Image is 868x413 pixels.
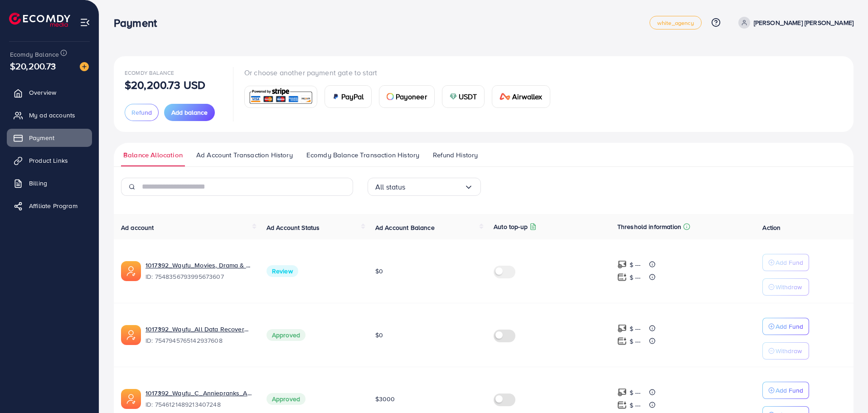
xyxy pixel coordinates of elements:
img: ic-ads-acc.e4c84228.svg [121,261,141,281]
a: cardPayPal [325,85,372,108]
span: ID: 7548356793995673607 [145,272,252,281]
img: top-up amount [617,388,627,397]
span: Ecomdy Balance [125,69,174,77]
p: $ --- [630,336,641,347]
img: logo [9,13,70,27]
a: 1017392_Wayfu_All Data Recovery_AND [145,325,252,334]
button: Refund [125,104,159,121]
span: Ad Account Transaction History [196,150,293,160]
button: Withdraw [762,278,809,296]
p: $20,200.73 USD [125,79,205,90]
span: Action [762,223,781,232]
a: cardAirwallex [492,85,550,108]
span: PayPal [341,91,364,102]
span: $0 [375,267,383,276]
p: [PERSON_NAME] [PERSON_NAME] [754,17,853,28]
button: Add Fund [762,382,809,399]
iframe: Chat [829,372,861,406]
span: $0 [375,330,383,340]
a: Overview [7,83,92,102]
p: Add Fund [776,385,803,396]
p: $ --- [630,400,641,411]
img: card [332,93,339,100]
span: All status [375,180,406,194]
span: Ad Account Balance [375,223,435,232]
p: Auto top-up [494,221,528,232]
span: Payment [29,133,54,142]
span: My ad accounts [29,111,75,120]
span: white_agency [657,20,694,26]
img: card [499,93,510,100]
div: <span class='underline'>1017392_Wayfu_All Data Recovery_AND</span></br>7547945765142937608 [145,325,252,345]
button: Add balance [164,104,215,121]
span: Review [267,265,298,277]
a: 1017392_Wayfu_C_Anniepranks_Android [145,389,252,398]
img: ic-ads-acc.e4c84228.svg [121,389,141,409]
a: Payment [7,129,92,147]
span: Airwallex [512,91,542,102]
p: Threshold information [617,221,681,232]
span: Refund History [433,150,478,160]
p: Withdraw [776,345,802,356]
span: USDT [459,91,477,102]
span: Affiliate Program [29,201,78,210]
span: Balance Allocation [123,150,183,160]
a: Affiliate Program [7,197,92,215]
button: Add Fund [762,318,809,335]
img: top-up amount [617,260,627,269]
span: Product Links [29,156,68,165]
span: Add balance [171,108,208,117]
span: Approved [267,329,305,341]
div: <span class='underline'>1017392_Wayfu_C_Anniepranks_Android</span></br>7546121489213407248 [145,389,252,409]
span: ID: 7546121489213407248 [145,400,252,409]
button: Add Fund [762,254,809,271]
span: Ecomdy Balance Transaction History [306,150,419,160]
a: Billing [7,174,92,192]
img: top-up amount [617,336,627,346]
span: Ad account [121,223,154,232]
img: ic-ads-acc.e4c84228.svg [121,325,141,345]
p: Add Fund [776,257,803,268]
p: Or choose another payment gate to start [244,67,558,78]
p: $ --- [630,259,641,270]
img: image [80,62,89,71]
h3: Payment [114,16,164,29]
p: Withdraw [776,282,802,292]
span: ID: 7547945765142937608 [145,336,252,345]
span: $20,200.73 [10,59,56,73]
span: Overview [29,88,56,97]
span: Approved [267,393,305,405]
div: Search for option [368,178,481,196]
img: card [247,87,314,107]
p: Add Fund [776,321,803,332]
a: [PERSON_NAME] [PERSON_NAME] [735,17,853,29]
span: Payoneer [396,91,427,102]
p: $ --- [630,387,641,398]
img: card [387,93,394,100]
p: $ --- [630,272,641,283]
span: $3000 [375,394,395,403]
a: My ad accounts [7,106,92,124]
input: Search for option [406,180,464,194]
img: menu [80,17,90,28]
span: Billing [29,179,47,188]
img: top-up amount [617,272,627,282]
img: top-up amount [617,400,627,410]
a: white_agency [650,16,702,29]
button: Withdraw [762,342,809,360]
div: <span class='underline'>1017392_Wayfu_Movies, Drama & Short Reel_AND</span></br>7548356793995673607 [145,261,252,282]
a: cardPayoneer [379,85,435,108]
span: Ecomdy Balance [10,50,59,59]
span: Refund [131,108,152,117]
img: top-up amount [617,324,627,333]
a: card [244,86,317,108]
a: Product Links [7,151,92,170]
a: cardUSDT [442,85,485,108]
a: 1017392_Wayfu_Movies, Drama & Short Reel_AND [145,261,252,270]
span: Ad Account Status [267,223,320,232]
p: $ --- [630,323,641,334]
img: card [450,93,457,100]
